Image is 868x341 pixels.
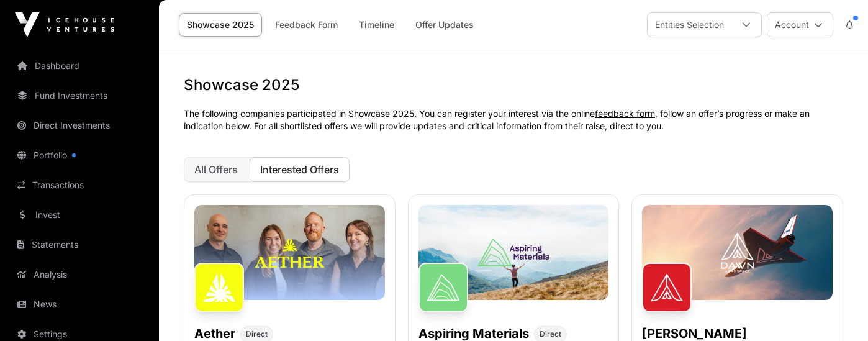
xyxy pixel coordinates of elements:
[194,163,238,176] span: All Offers
[540,329,561,339] span: Direct
[10,171,149,199] a: Transactions
[10,112,149,139] a: Direct Investments
[184,107,843,132] p: The following companies participated in Showcase 2025. You can register your interest via the onl...
[648,13,731,37] div: Entities Selection
[642,263,692,312] img: Dawn Aerospace
[246,329,268,339] span: Direct
[250,157,350,182] button: Interested Offers
[10,261,149,288] a: Analysis
[418,263,468,312] img: Aspiring Materials
[10,52,149,80] a: Dashboard
[10,231,149,258] a: Statements
[15,12,114,37] img: Icehouse Ventures Logo
[260,163,339,176] span: Interested Offers
[194,263,244,312] img: Aether
[10,201,149,229] a: Invest
[407,13,482,37] a: Offer Updates
[10,82,149,109] a: Fund Investments
[184,157,248,182] button: All Offers
[10,291,149,318] a: News
[767,12,833,37] button: Account
[351,13,402,37] a: Timeline
[418,205,609,300] img: Aspiring-Banner.jpg
[595,108,655,119] a: feedback form
[194,205,385,300] img: Aether-Banner.jpg
[10,142,149,169] a: Portfolio
[642,205,833,300] img: Dawn-Banner.jpg
[184,75,843,95] h1: Showcase 2025
[267,13,346,37] a: Feedback Form
[179,13,262,37] a: Showcase 2025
